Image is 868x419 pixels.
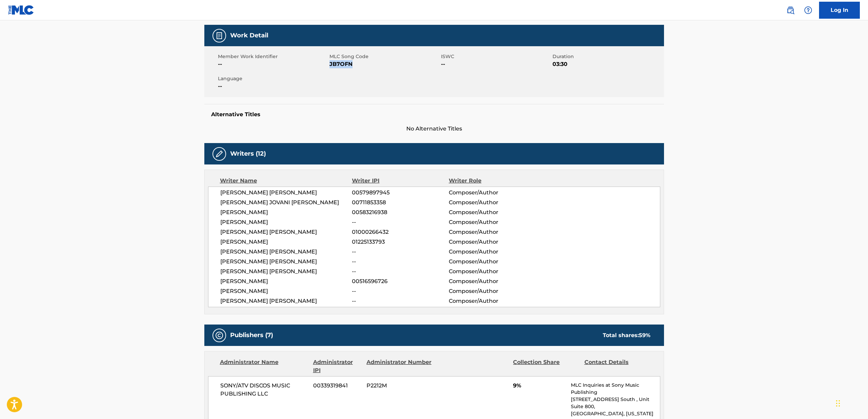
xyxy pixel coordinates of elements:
[352,189,448,197] span: 00579897945
[230,150,266,158] h5: Writers (12)
[220,258,352,266] span: [PERSON_NAME] [PERSON_NAME]
[220,382,308,398] span: SONY/ATV DISCOS MUSIC PUBLISHING LLC
[449,208,537,216] span: Composer/Author
[449,287,537,295] span: Composer/Author
[449,228,537,236] span: Composer/Author
[230,331,273,339] h5: Publishers (7)
[513,358,579,374] div: Collection Share
[449,218,537,226] span: Composer/Author
[786,6,795,14] img: search
[352,287,448,295] span: --
[218,82,328,90] span: --
[639,332,650,338] span: 59 %
[584,358,650,374] div: Contact Details
[449,198,537,207] span: Composer/Author
[449,258,537,266] span: Composer/Author
[352,238,448,246] span: 01225133793
[313,358,361,374] div: Administrator IPI
[220,208,352,216] span: [PERSON_NAME]
[367,358,432,374] div: Administrator Number
[220,267,352,276] span: [PERSON_NAME] [PERSON_NAME]
[352,248,448,256] span: --
[352,277,448,285] span: 00516596726
[329,53,439,60] span: MLC Song Code
[449,277,537,285] span: Composer/Author
[352,177,449,185] div: Writer IPI
[801,3,815,17] div: Help
[819,2,860,19] a: Log In
[220,358,308,374] div: Administrator Name
[352,198,448,207] span: 00711853358
[449,189,537,197] span: Composer/Author
[215,32,223,40] img: Work Detail
[220,198,352,207] span: [PERSON_NAME] JOVANI [PERSON_NAME]
[215,150,223,158] img: Writers
[218,60,328,68] span: --
[211,111,657,118] h5: Alternative Titles
[571,396,660,410] p: [STREET_ADDRESS] South , Unit Suite 800,
[352,297,448,305] span: --
[834,386,868,419] iframe: Chat Widget
[220,218,352,226] span: [PERSON_NAME]
[220,287,352,295] span: [PERSON_NAME]
[220,277,352,285] span: [PERSON_NAME]
[449,177,537,185] div: Writer Role
[204,125,664,133] span: No Alternative Titles
[8,5,34,15] img: MLC Logo
[329,60,439,68] span: JB7OFN
[804,6,812,14] img: help
[449,267,537,276] span: Composer/Author
[836,393,840,414] div: Drag
[352,228,448,236] span: 01000266432
[218,53,328,60] span: Member Work Identifier
[603,331,650,339] div: Total shares:
[218,75,328,82] span: Language
[441,60,551,68] span: --
[220,228,352,236] span: [PERSON_NAME] [PERSON_NAME]
[220,248,352,256] span: [PERSON_NAME] [PERSON_NAME]
[313,382,361,390] span: 00339319841
[784,3,797,17] a: Public Search
[552,60,662,68] span: 03:30
[352,208,448,216] span: 00583216938
[449,238,537,246] span: Composer/Author
[220,177,352,185] div: Writer Name
[352,218,448,226] span: --
[441,53,551,60] span: ISWC
[352,258,448,266] span: --
[220,297,352,305] span: [PERSON_NAME] [PERSON_NAME]
[449,297,537,305] span: Composer/Author
[215,331,223,339] img: Publishers
[552,53,662,60] span: Duration
[220,189,352,197] span: [PERSON_NAME] [PERSON_NAME]
[352,267,448,276] span: --
[230,32,268,39] h5: Work Detail
[513,382,566,390] span: 9%
[449,248,537,256] span: Composer/Author
[367,382,432,390] span: P2212M
[571,382,660,396] p: MLC Inquiries at Sony Music Publishing
[220,238,352,246] span: [PERSON_NAME]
